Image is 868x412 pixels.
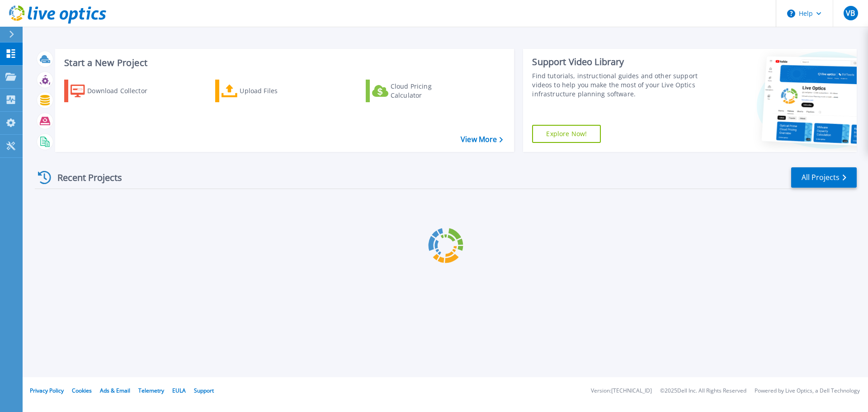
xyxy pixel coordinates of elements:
div: Upload Files [240,82,312,100]
div: Download Collector [87,82,160,100]
a: Upload Files [215,80,316,102]
a: View More [461,135,503,144]
a: EULA [172,387,186,394]
a: Telemetry [138,387,164,394]
a: Support [194,387,214,394]
div: Find tutorials, instructional guides and other support videos to help you make the most of your L... [532,71,702,99]
a: Privacy Policy [30,387,64,394]
h3: Start a New Project [64,58,503,68]
li: © 2025 Dell Inc. All Rights Reserved [660,388,746,394]
div: Cloud Pricing Calculator [391,82,463,100]
a: All Projects [791,167,857,188]
li: Version: [TECHNICAL_ID] [591,388,652,394]
a: Ads & Email [100,387,130,394]
span: VB [846,9,855,17]
a: Cloud Pricing Calculator [366,80,467,102]
a: Cookies [72,387,92,394]
a: Explore Now! [532,125,601,143]
li: Powered by Live Optics, a Dell Technology [755,388,860,394]
a: Download Collector [64,80,165,102]
div: Recent Projects [35,166,134,189]
div: Support Video Library [532,56,702,68]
